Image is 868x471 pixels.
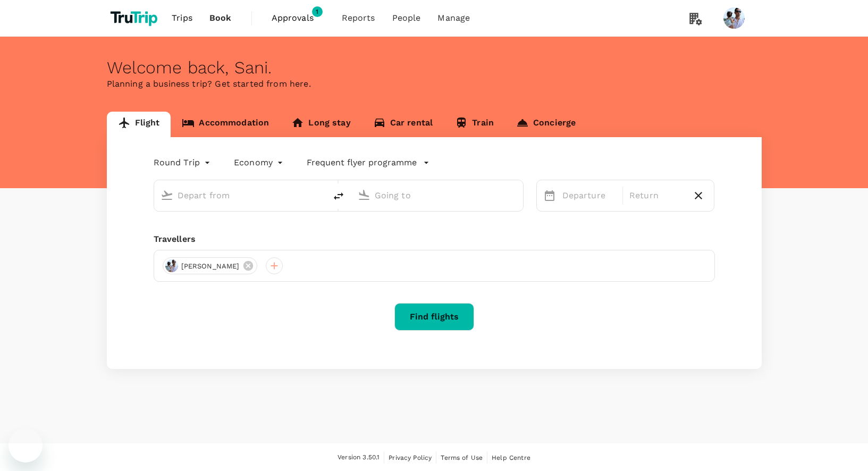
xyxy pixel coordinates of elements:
span: People [392,12,421,24]
div: [PERSON_NAME] [163,257,258,274]
span: Privacy Policy [389,454,432,461]
a: Train [444,112,505,137]
div: Welcome back , Sani . [107,58,762,78]
span: Terms of Use [441,454,483,461]
span: Help Centre [492,454,530,461]
span: Trips [172,12,192,24]
div: Economy [234,154,285,171]
span: Version 3.50.1 [338,452,380,463]
span: Manage [437,12,470,24]
button: delete [326,183,351,209]
a: Car rental [362,112,444,137]
a: Flight [107,112,171,137]
a: Accommodation [171,112,280,137]
img: Sani Gouw [723,7,745,29]
button: Frequent flyer programme [307,156,429,169]
a: Long stay [280,112,361,137]
span: Book [209,12,232,24]
img: TruTrip logo [107,6,164,30]
a: Concierge [505,112,587,137]
span: [PERSON_NAME] [175,261,246,272]
a: Privacy Policy [389,452,432,464]
button: Open [516,194,518,196]
img: avatar-6695f0dd85a4d.png [165,259,178,272]
iframe: Button to launch messaging window [9,428,43,462]
span: Reports [342,12,375,24]
input: Going to [375,187,501,204]
p: Planning a business trip? Get started from here. [107,78,762,90]
p: Departure [562,189,616,202]
button: Find flights [394,303,474,331]
p: Frequent flyer programme [307,156,417,169]
div: Travellers [154,233,715,246]
span: 1 [312,6,323,17]
button: Open [318,194,321,196]
span: Approvals [272,12,325,24]
a: Terms of Use [441,452,483,464]
input: Depart from [178,187,304,204]
div: Round Trip [154,154,213,171]
p: Return [629,189,683,202]
a: Help Centre [492,452,530,464]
